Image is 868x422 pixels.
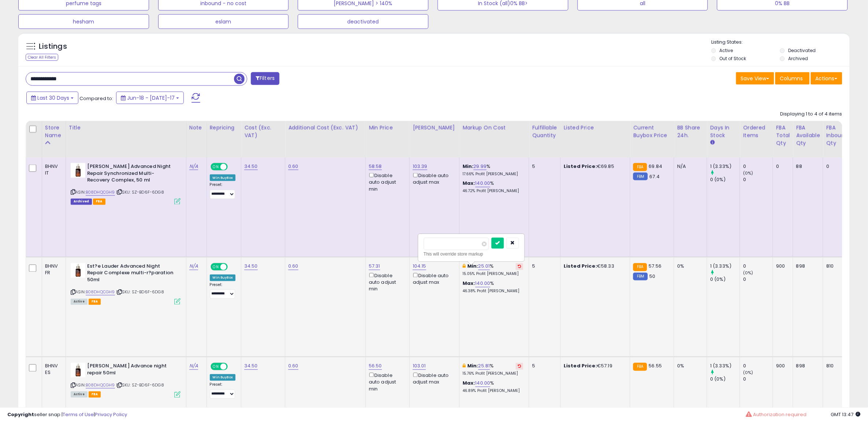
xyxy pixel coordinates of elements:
[463,189,523,194] p: 46.72% Profit [PERSON_NAME]
[87,363,176,378] b: [PERSON_NAME] Advance night repair 50ml
[244,163,258,170] a: 34.50
[87,263,176,286] b: Est?e Lauder Advanced Night Repair Complexe multi-r?paration 50ml
[87,163,176,186] b: [PERSON_NAME] Advanced Night Repair Synchronized Multi-Recovery Complex, 50 ml
[211,164,220,170] span: ON
[710,176,740,183] div: 0 (0%)
[463,163,474,170] b: Min:
[127,94,175,102] span: Jun-18 - [DATE]-17
[463,363,523,377] div: %
[189,263,198,270] a: N/A
[532,363,555,370] div: 5
[463,264,465,269] i: This overrides the store level min markup for this listing
[413,263,426,270] a: 104.15
[18,14,149,29] button: hesham
[710,263,740,270] div: 1 (3.33%)
[532,263,555,270] div: 5
[743,170,753,176] small: (0%)
[633,173,648,180] small: FBM
[743,163,773,170] div: 0
[776,263,787,270] div: 900
[633,124,671,139] div: Current Buybox Price
[413,163,427,170] a: 103.39
[89,392,101,398] span: FBA
[369,163,382,170] a: 58.58
[564,124,627,132] div: Listed Price
[677,163,701,170] div: N/A
[45,263,60,276] div: BHNV FR
[86,289,115,296] a: B08DHQCGH9
[210,124,238,132] div: Repricing
[775,72,810,85] button: Columns
[210,175,236,181] div: Win BuyBox
[369,363,382,370] a: 56.50
[633,273,648,280] small: FBM
[743,270,753,276] small: (0%)
[532,163,555,170] div: 5
[710,363,740,370] div: 1 (3.33%)
[710,124,737,139] div: Days In Stock
[86,190,115,196] a: B08DHQCGH9
[710,139,715,146] small: Days In Stock.
[474,163,487,170] a: 29.99
[45,124,63,139] div: Store Name
[811,72,842,85] button: Actions
[463,380,475,387] b: Max:
[463,380,523,394] div: %
[460,121,529,158] th: The percentage added to the cost of goods (COGS) that forms the calculator for Min & Max prices.
[780,75,803,82] span: Columns
[244,363,258,370] a: 34.50
[564,163,624,170] div: €69.85
[743,276,773,283] div: 0
[116,92,184,104] button: Jun-18 - [DATE]-17
[463,263,523,277] div: %
[776,124,790,147] div: FBA Total Qty
[564,363,597,370] b: Listed Price:
[736,72,774,85] button: Save View
[71,363,85,378] img: 41v7D9npS5L._SL40_.jpg
[37,94,69,102] span: Last 30 Days
[413,363,426,370] a: 103.01
[288,124,363,132] div: Additional Cost (Exc. VAT)
[463,180,475,187] b: Max:
[475,180,490,187] a: 140.00
[478,263,490,270] a: 25.01
[26,92,78,104] button: Last 30 Days
[743,363,773,370] div: 0
[369,124,407,132] div: Min Price
[210,275,236,281] div: Win BuyBox
[116,382,164,388] span: | SKU: SZ-BD6F-6DG8
[226,364,238,370] span: OFF
[463,163,523,177] div: %
[518,265,521,268] i: Revert to store-level Min Markup
[776,163,787,170] div: 0
[463,280,475,287] b: Max:
[189,163,198,170] a: N/A
[93,199,105,205] span: FBA
[649,363,662,370] span: 56.55
[649,163,663,170] span: 69.84
[677,124,704,139] div: BB Share 24h.
[712,39,850,46] p: Listing States:
[649,263,662,270] span: 57.56
[720,55,746,62] label: Out of Stock
[475,280,490,287] a: 140.00
[467,263,478,270] b: Min:
[776,363,787,370] div: 900
[71,199,92,205] span: Listings that have been deleted from Seller Central
[79,95,113,102] span: Compared to:
[564,263,597,270] b: Listed Price:
[463,371,523,377] p: 15.76% Profit [PERSON_NAME]
[463,364,465,368] i: This overrides the store level min markup for this listing
[7,411,34,418] strong: Copyright
[564,163,597,170] b: Listed Price:
[826,363,846,370] div: 810
[71,263,85,278] img: 41v7D9npS5L._SL40_.jpg
[210,283,236,299] div: Preset:
[86,382,115,389] a: B08DHQCGH9
[413,272,454,286] div: Disable auto adjust max
[463,289,523,294] p: 46.38% Profit [PERSON_NAME]
[831,411,861,418] span: 2025-08-17 13:47 GMT
[650,273,656,280] span: 50
[210,374,236,381] div: Win BuyBox
[463,280,523,294] div: %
